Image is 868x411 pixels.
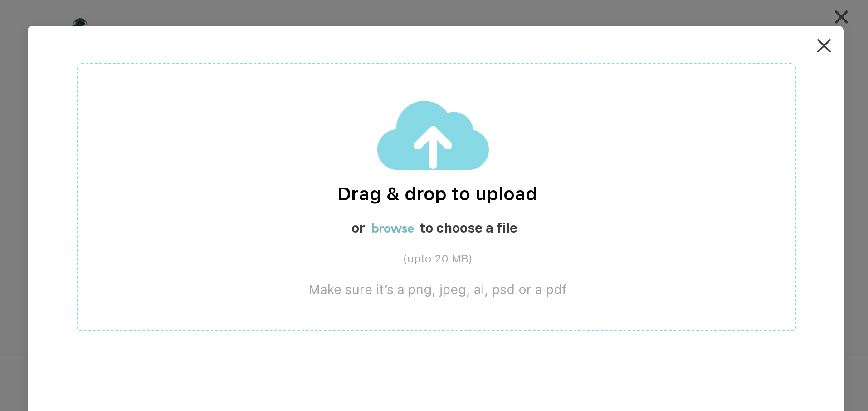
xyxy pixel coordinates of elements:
label: or [351,221,365,236]
label: Drag & drop to upload [78,183,797,205]
label: (upto 20 MB) [78,252,797,266]
img: upload_cloud.svg [377,100,490,171]
label: to choose a file [420,221,517,236]
label: Make sure it’s a png, jpeg, ai, psd or a pdf [78,282,797,297]
label: browse [371,220,414,235]
img: close.png [817,39,830,52]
